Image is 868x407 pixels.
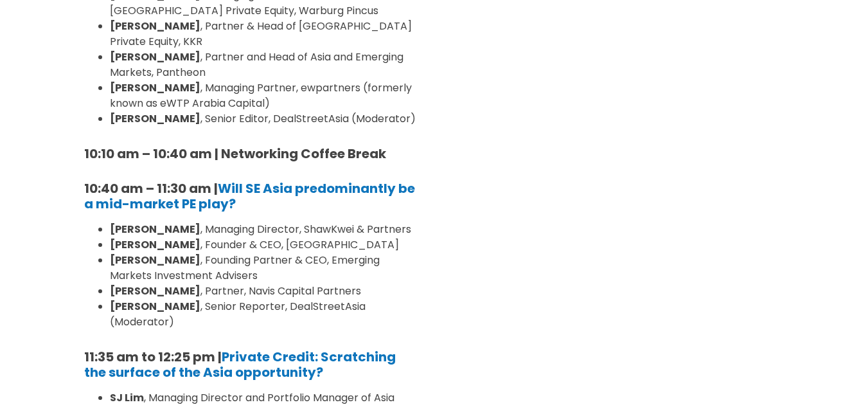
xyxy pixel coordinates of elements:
[110,80,200,95] strong: [PERSON_NAME]
[110,299,200,314] strong: [PERSON_NAME]
[110,19,200,33] strong: [PERSON_NAME]
[84,348,396,381] a: Private Credit: Scratching the surface of the Asia opportunity?
[110,222,200,237] strong: [PERSON_NAME]
[110,284,418,299] li: , Partner, Navis Capital Partners
[110,284,200,298] strong: [PERSON_NAME]
[84,348,396,381] b: 11:35 am to 12:25 pm |
[110,19,418,50] li: , Partner & Head of [GEOGRAPHIC_DATA] Private Equity, KKR
[110,237,200,252] strong: [PERSON_NAME]
[84,179,415,213] b: 10:40 am – 11:30 am |
[84,179,415,213] a: Will SE Asia predominantly be a mid-market PE play?
[110,111,200,126] strong: [PERSON_NAME]
[110,111,418,127] li: , Senior Editor, DealStreetAsia (Moderator)
[110,299,418,330] li: , Senior Reporter, DealStreetAsia (Moderator)
[110,222,418,237] li: , Managing Director, ShawKwei & Partners
[110,80,418,111] li: , Managing Partner, ewpartners (formerly known as eWTP Arabia Capital)
[110,253,200,267] strong: [PERSON_NAME]
[110,390,144,405] strong: SJ Lim
[110,253,418,284] li: , Founding Partner & CEO, Emerging Markets Investment Advisers
[110,237,418,253] li: , Founder & CEO, [GEOGRAPHIC_DATA]
[110,50,418,80] li: , Partner and Head of Asia and Emerging Markets, Pantheon
[110,50,200,64] strong: [PERSON_NAME]
[84,145,386,163] b: 10:10 am – 10:40 am | Networking Coffee Break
